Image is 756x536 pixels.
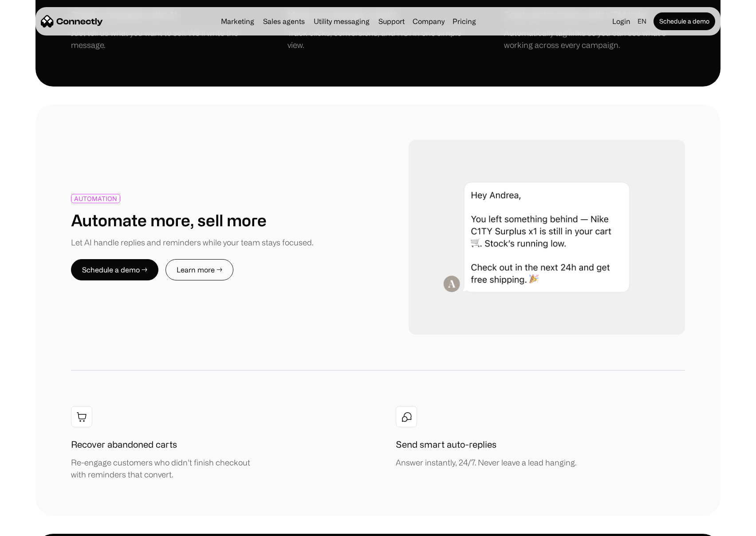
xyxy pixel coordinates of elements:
a: Login [609,15,634,28]
div: Track clicks, conversions, and ROI in one simple view. [287,27,469,51]
aside: Language selected: English [9,520,53,533]
div: Re-engage customers who didn’t finish checkout with reminders that convert. [71,457,262,481]
div: Just tell us what you want to sell. We’ll write the message. [71,27,252,51]
a: Sales agents [260,18,308,25]
a: Support [375,18,408,25]
div: en [634,15,652,28]
div: AUTOMATION [74,195,117,202]
div: en [638,15,646,28]
a: Utility messaging [310,18,373,25]
a: Marketing [217,18,258,25]
h1: Recover abandoned carts [71,438,177,451]
div: Answer instantly, 24/7. Never leave a lead hanging. [396,457,576,469]
ul: Language list [18,520,53,533]
div: Let AI handle replies and reminders while your team stays focused. [71,236,313,248]
a: Learn more → [165,259,233,280]
h1: Automate more, sell more [71,210,267,229]
div: Company [410,15,447,28]
a: Schedule a demo → [71,259,158,280]
div: Company [413,15,445,28]
a: Pricing [449,18,480,25]
a: home [41,15,103,28]
a: Schedule a demo [654,12,715,30]
div: Automatically tag links so you can see what’s working across every campaign. [504,27,685,51]
h1: Send smart auto-replies [396,438,496,451]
